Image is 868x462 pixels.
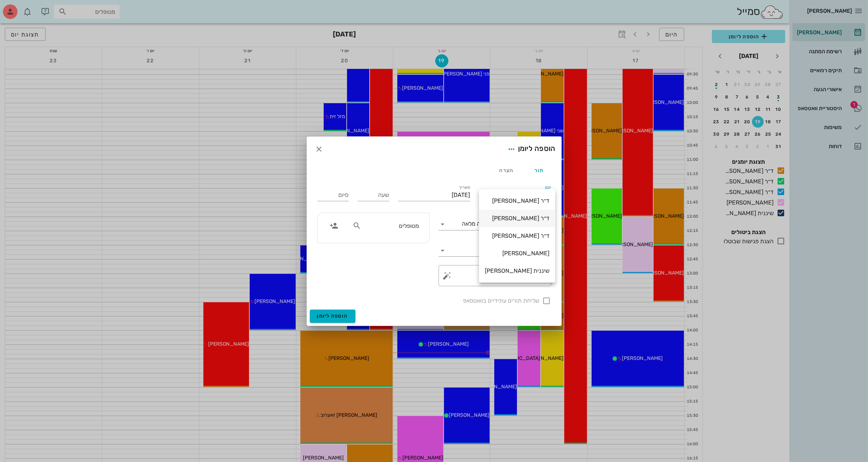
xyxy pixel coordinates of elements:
[485,250,549,257] div: [PERSON_NAME]
[459,185,470,190] label: תאריך
[490,162,523,179] div: הערה
[439,218,551,230] div: סוג פגישהנתוח שתי לסתות בהרדמה מלאה
[479,189,551,201] div: יומן
[485,232,549,239] div: ד״ר [PERSON_NAME]
[310,310,355,323] button: הוספה ליומן
[317,313,348,319] span: הוספה ליומן
[485,197,549,204] div: ד״ר [PERSON_NAME]
[462,220,540,227] span: נתוח שתי לסתות בהרדמה מלאה
[523,162,556,179] div: תור
[485,267,549,274] div: שיננית [PERSON_NAME]
[505,143,556,156] div: הוספה ליומן
[485,215,549,222] div: ד״ר [PERSON_NAME]
[545,185,551,190] label: יומן
[439,245,551,256] div: סטטוסתור נקבע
